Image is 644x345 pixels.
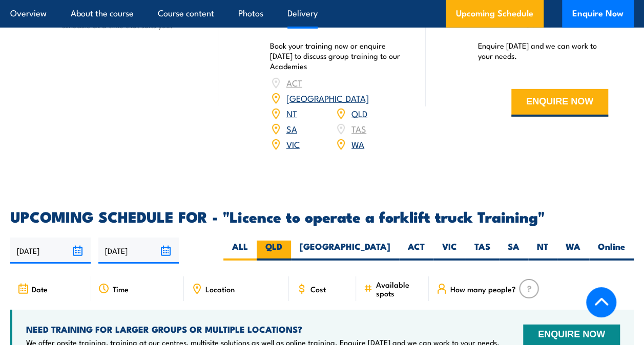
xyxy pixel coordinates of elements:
[286,138,300,150] a: VIC
[257,241,291,261] label: QLD
[450,285,516,293] span: How many people?
[477,40,608,61] p: Enquire [DATE] and we can work to your needs.
[286,107,297,119] a: NT
[499,241,528,261] label: SA
[223,241,257,261] label: ALL
[528,241,557,261] label: NT
[286,92,369,104] a: [GEOGRAPHIC_DATA]
[113,285,129,293] span: Time
[32,285,48,293] span: Date
[310,285,326,293] span: Cost
[399,241,433,261] label: ACT
[205,285,235,293] span: Location
[589,241,634,261] label: Online
[351,138,364,150] a: WA
[10,238,91,264] input: From date
[98,238,179,264] input: To date
[433,241,466,261] label: VIC
[10,209,634,223] h2: UPCOMING SCHEDULE FOR - "Licence to operate a forklift truck Training"
[291,241,399,261] label: [GEOGRAPHIC_DATA]
[286,122,297,135] a: SA
[351,107,367,119] a: QLD
[270,40,401,71] p: Book your training now or enquire [DATE] to discuss group training to our Academies
[376,280,422,297] span: Available spots
[557,241,589,261] label: WA
[511,89,608,117] button: ENQUIRE NOW
[26,324,500,335] h4: NEED TRAINING FOR LARGER GROUPS OR MULTIPLE LOCATIONS?
[466,241,499,261] label: TAS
